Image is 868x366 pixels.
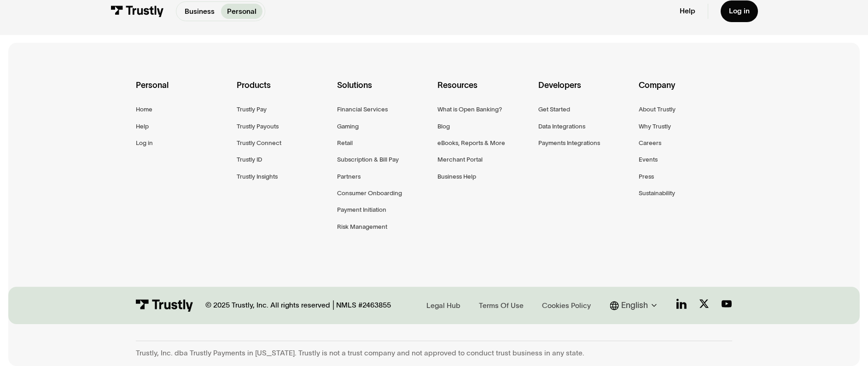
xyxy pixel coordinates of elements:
[136,349,732,358] div: Trustly, Inc. dba Trustly Payments in [US_STATE]. Trustly is not a trust company and not approved...
[337,205,386,215] a: Payment Initiation
[237,79,330,105] div: Products
[136,105,152,115] a: Home
[639,122,671,132] a: Why Trustly
[237,105,267,115] a: Trustly Pay
[542,301,591,311] div: Cookies Policy
[337,105,388,115] a: Financial Services
[539,299,594,312] a: Cookies Policy
[538,138,600,149] a: Payments Integrations
[237,138,281,149] a: Trustly Connect
[538,105,570,115] a: Get Started
[136,79,229,105] div: Personal
[337,79,430,105] div: Solutions
[237,172,278,182] a: Trustly Insights
[639,155,658,165] a: Events
[437,172,476,182] a: Business Help
[639,79,732,105] div: Company
[639,188,675,199] a: Sustainability
[639,105,676,115] a: About Trustly
[185,6,215,16] p: Business
[639,138,661,149] a: Careers
[136,138,153,149] a: Log in
[110,6,163,17] img: Trustly Logo
[337,188,402,199] a: Consumer Onboarding
[221,4,263,18] a: Personal
[538,79,631,105] div: Developers
[337,122,359,132] a: Gaming
[476,299,526,312] a: Terms Of Use
[136,299,193,312] img: Trustly Logo
[721,0,758,22] a: Log in
[227,6,256,16] p: Personal
[729,6,750,16] div: Log in
[337,155,399,165] a: Subscription & Bill Pay
[336,301,391,310] div: NMLS #2463855
[437,105,502,115] a: What is Open Banking?
[639,172,654,182] a: Press
[237,155,262,165] a: Trustly ID
[538,122,585,132] a: Data Integrations
[136,122,149,132] a: Help
[426,301,460,311] div: Legal Hub
[621,299,648,312] div: English
[337,138,353,149] a: Retail
[479,301,524,311] div: Terms Of Use
[610,299,660,312] div: English
[437,122,450,132] a: Blog
[179,4,221,18] a: Business
[337,172,361,182] a: Partners
[424,299,464,312] a: Legal Hub
[332,299,334,312] div: |
[237,122,279,132] a: Trustly Payouts
[437,79,530,105] div: Resources
[437,155,483,165] a: Merchant Portal
[680,6,695,16] a: Help
[337,222,387,232] a: Risk Management
[437,138,505,149] a: eBooks, Reports & More
[205,301,330,310] div: © 2025 Trustly, Inc. All rights reserved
